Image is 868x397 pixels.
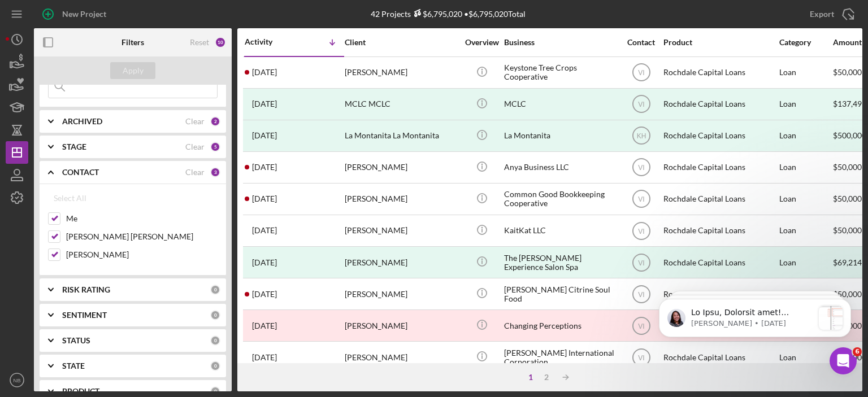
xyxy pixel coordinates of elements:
[215,37,226,48] div: 10
[185,142,205,151] div: Clear
[252,226,277,235] time: 2025-07-23 19:30
[252,163,277,172] time: 2025-08-09 00:24
[638,354,644,361] text: VI
[779,247,832,277] div: Loan
[779,121,832,151] div: Loan
[252,353,277,362] time: 2025-05-13 16:31
[62,142,86,151] b: STAGE
[779,38,832,47] div: Category
[663,247,776,277] div: Rochdale Capital Loans
[810,3,834,25] div: Export
[210,310,220,320] div: 0
[252,131,277,140] time: 2025-08-11 16:23
[504,184,617,214] div: Common Good Bookkeeping Cooperative
[523,373,539,382] div: 1
[62,117,102,126] b: ARCHIVED
[345,342,458,372] div: [PERSON_NAME]
[210,361,220,371] div: 0
[345,216,458,246] div: [PERSON_NAME]
[110,62,155,79] button: Apply
[504,247,617,277] div: The [PERSON_NAME] Experience Salon Spa
[66,231,218,242] label: [PERSON_NAME] [PERSON_NAME]
[345,152,458,182] div: [PERSON_NAME]
[638,322,644,330] text: VI
[779,89,832,119] div: Loan
[345,89,458,119] div: MCLC MCLC
[62,361,85,370] b: STATE
[504,311,617,341] div: Changing Perceptions
[779,184,832,214] div: Loan
[252,321,277,330] time: 2025-06-11 20:34
[252,99,277,108] time: 2025-08-13 18:29
[66,249,218,260] label: [PERSON_NAME]
[833,225,862,235] span: $50,000
[663,152,776,182] div: Rochdale Capital Loans
[504,121,617,151] div: La Montanita
[504,89,617,119] div: MCLC
[345,279,458,309] div: [PERSON_NAME]
[461,38,503,47] div: Overview
[798,3,862,25] button: Export
[620,38,662,47] div: Contact
[345,38,458,47] div: Client
[638,101,644,108] text: VI
[245,37,294,46] div: Activity
[210,285,220,295] div: 0
[663,89,776,119] div: Rochdale Capital Loans
[833,67,862,77] span: $50,000
[210,142,220,152] div: 5
[185,117,205,126] div: Clear
[345,184,458,214] div: [PERSON_NAME]
[185,168,205,177] div: Clear
[638,227,644,235] text: VI
[66,213,218,224] label: Me
[62,336,90,345] b: STATUS
[638,259,644,267] text: VI
[539,373,554,382] div: 2
[779,216,832,246] div: Loan
[252,194,277,203] time: 2025-08-04 21:06
[54,187,86,210] div: Select All
[504,38,617,47] div: Business
[252,68,277,77] time: 2025-09-01 10:48
[345,58,458,88] div: [PERSON_NAME]
[779,152,832,182] div: Loan
[210,167,220,177] div: 3
[49,42,171,53] p: Message from Christina, sent 20w ago
[252,290,277,299] time: 2025-07-15 17:25
[62,311,107,320] b: SENTIMENT
[504,58,617,88] div: Keystone Tree Crops Cooperative
[504,152,617,182] div: Anya Business LLC
[210,386,220,396] div: 0
[345,247,458,277] div: [PERSON_NAME]
[833,162,862,172] span: $50,000
[638,290,644,298] text: VI
[210,116,220,126] div: 2
[636,132,646,140] text: KH
[504,216,617,246] div: KaitKat LLC
[371,9,526,19] div: 42 Projects • $6,795,020 Total
[62,168,99,177] b: CONTACT
[345,121,458,151] div: La Montanita La Montanita
[210,335,220,346] div: 0
[638,69,644,77] text: VI
[779,58,832,88] div: Loan
[638,195,644,203] text: VI
[252,258,277,267] time: 2025-07-22 01:54
[638,164,644,172] text: VI
[833,194,862,203] span: $50,000
[504,279,617,309] div: [PERSON_NAME] Citrine Soul Food
[642,276,868,367] iframe: Intercom notifications message
[48,187,92,210] button: Select All
[345,311,458,341] div: [PERSON_NAME]
[62,387,99,396] b: PRODUCT
[663,58,776,88] div: Rochdale Capital Loans
[663,38,776,47] div: Product
[123,62,144,79] div: Apply
[6,369,28,391] button: NB
[663,121,776,151] div: Rochdale Capital Loans
[13,377,20,383] text: NB
[411,9,462,19] div: $6,795,020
